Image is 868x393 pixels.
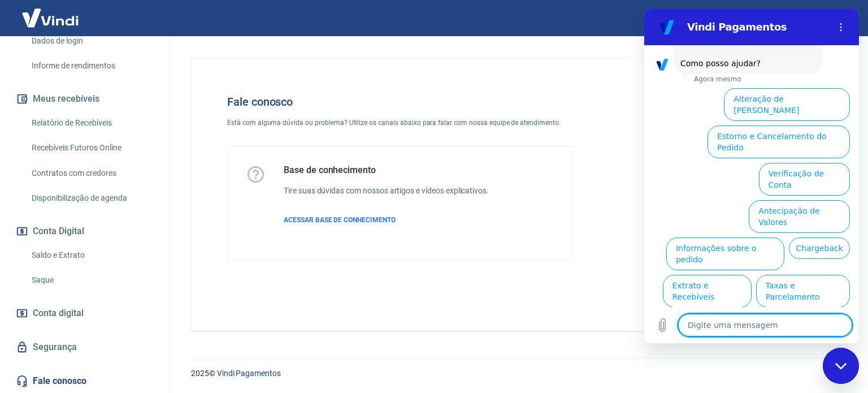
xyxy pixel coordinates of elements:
img: Fale conosco [622,77,793,228]
span: ACESSAR BASE DE CONHECIMENTO [284,216,396,224]
iframe: Botão para abrir a janela de mensagens, conversa em andamento [823,348,859,384]
a: Vindi Pagamentos [217,369,281,378]
button: Sair [814,8,854,29]
h4: Fale conosco [227,95,574,109]
a: Contratos com credores [27,162,155,185]
a: ACESSAR BASE DE CONHECIMENTO [284,215,489,225]
button: Conta Digital [14,219,155,244]
a: Conta digital [14,301,155,326]
p: Está com alguma dúvida ou problema? Utilize os canais abaixo para falar com nossa equipe de atend... [227,118,574,128]
a: Saque [27,269,155,292]
h5: Base de conhecimento [284,165,489,176]
a: Recebíveis Futuros Online [27,136,155,159]
a: Dados de login [27,29,155,53]
a: Segurança [14,335,155,360]
a: Relatório de Recebíveis [27,111,155,135]
a: Disponibilização de agenda [27,187,155,210]
a: Informe de rendimentos [27,54,155,77]
img: Vindi [14,1,87,35]
iframe: Janela de mensagens [644,9,859,343]
span: Conta digital [33,305,84,321]
button: Meus recebíveis [14,87,155,111]
p: 2025 © [191,368,841,379]
h6: Tire suas dúvidas com nossos artigos e vídeos explicativos. [284,185,489,197]
a: Saldo e Extrato [27,244,155,267]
